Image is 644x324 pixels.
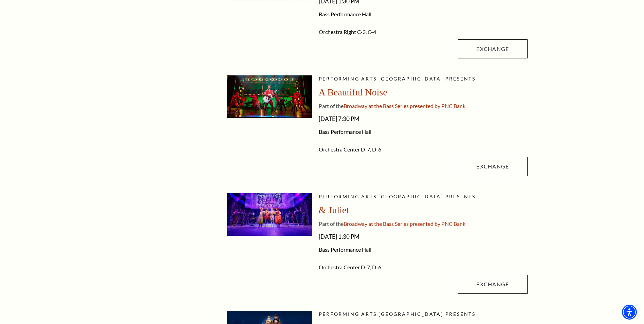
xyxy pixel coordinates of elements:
[458,157,527,176] a: Exchange
[227,75,312,118] img: abn-pdp_desktop-1600x800.jpg
[319,220,344,227] span: Part of the
[344,103,465,109] span: Broadway at the Bass Series presented by PNC Bank
[361,146,381,152] span: D-7, D-6
[344,220,465,227] span: Broadway at the Bass Series presented by PNC Bank
[319,246,528,253] span: Bass Performance Hall
[319,113,528,124] span: [DATE] 7:30 PM
[319,11,528,18] span: Bass Performance Hall
[319,103,344,109] span: Part of the
[319,264,360,270] span: Orchestra Center
[227,193,312,236] img: jul-pdp_desktop-1600x800.jpg
[319,76,476,82] span: Performing Arts [GEOGRAPHIC_DATA] presents
[622,305,637,320] div: Accessibility Menu
[458,275,527,294] a: Exchange
[361,264,381,270] span: D-7, D-6
[357,29,376,35] span: C-3, C-4
[319,29,356,35] span: Orchestra Right
[319,231,528,242] span: [DATE] 1:30 PM
[319,128,528,135] span: Bass Performance Hall
[319,205,349,215] span: & Juliet
[319,87,387,97] span: A Beautiful Noise
[319,194,476,199] span: Performing Arts [GEOGRAPHIC_DATA] presents
[458,39,527,58] a: Exchange
[319,146,360,152] span: Orchestra Center
[319,311,476,317] span: Performing Arts [GEOGRAPHIC_DATA] presents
